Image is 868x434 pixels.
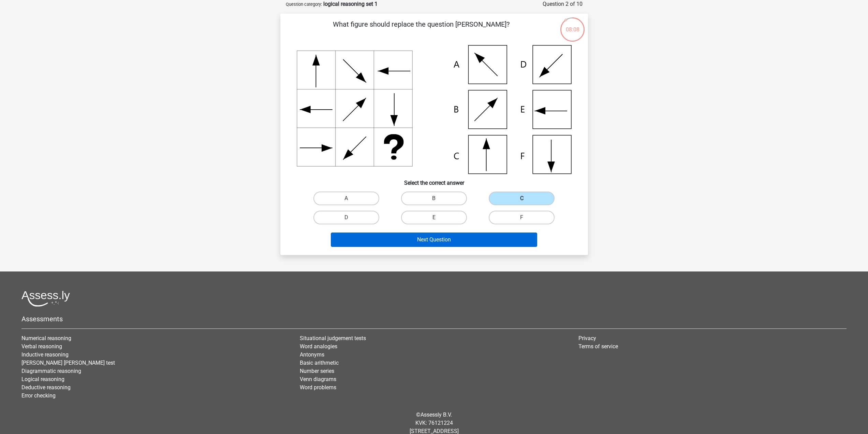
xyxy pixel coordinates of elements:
a: Error checking [21,392,56,399]
label: D [313,211,379,224]
label: B [401,192,467,205]
a: [PERSON_NAME] [PERSON_NAME] test [21,360,115,366]
p: What figure should replace the question [PERSON_NAME]? [291,19,551,40]
a: Venn diagrams [300,376,336,382]
small: Question category: [286,2,322,7]
a: Word analogies [300,343,337,350]
a: Situational judgement tests [300,335,366,341]
label: C [489,192,555,205]
h6: Select the correct answer [291,174,577,186]
a: Logical reasoning [21,376,64,382]
img: Assessly logo [21,291,70,307]
button: Next Question [331,233,537,247]
h5: Assessments [21,315,847,323]
a: Diagrammatic reasoning [21,368,81,374]
a: Antonyms [300,351,324,358]
a: Assessly B.V. [421,411,452,418]
strong: logical reasoning set 1 [323,1,378,7]
a: Numerical reasoning [21,335,71,341]
a: Number series [300,368,334,374]
label: E [401,211,467,224]
a: Word problems [300,384,336,391]
a: Inductive reasoning [21,351,69,358]
a: Verbal reasoning [21,343,62,350]
a: Basic arithmetic [300,360,339,366]
a: Privacy [578,335,596,341]
label: F [489,211,555,224]
div: 08:08 [560,17,585,34]
a: Deductive reasoning [21,384,71,391]
label: A [313,192,379,205]
a: Terms of service [578,343,618,350]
